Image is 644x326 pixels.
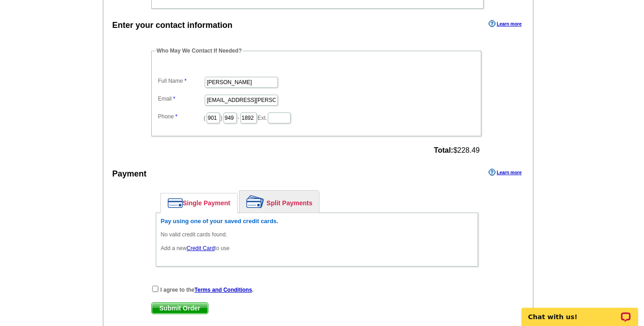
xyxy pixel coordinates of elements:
[156,47,243,55] legend: Who May We Contact If Needed?
[112,19,233,32] div: Enter your contact information
[161,193,237,213] a: Single Payment
[168,198,183,208] img: single-payment.png
[195,287,252,293] a: Terms and Conditions
[158,77,204,85] label: Full Name
[186,245,214,251] a: Credit Card
[161,230,473,239] p: No valid credit cards found.
[158,112,204,121] label: Phone
[240,191,319,213] a: Split Payments
[516,297,644,326] iframe: LiveChat chat widget
[152,303,208,314] span: Submit Order
[489,20,522,27] a: Learn more
[434,146,479,155] span: $228.49
[112,168,147,180] div: Payment
[156,110,477,124] dd: ( ) - Ext.
[160,287,254,293] strong: I agree to the .
[158,95,204,103] label: Email
[246,195,264,208] img: split-payment.png
[489,169,522,176] a: Learn more
[161,244,473,252] p: Add a new to use
[434,146,453,154] strong: Total:
[161,218,473,225] h6: Pay using one of your saved credit cards.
